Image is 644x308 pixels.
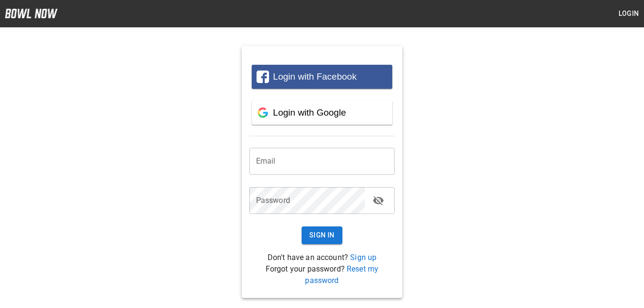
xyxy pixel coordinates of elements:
[613,5,644,23] button: Login
[305,264,378,285] a: Reset my password
[273,107,346,118] span: Login with Google
[350,253,376,262] a: Sign up
[249,263,395,286] p: Forgot your password?
[369,191,388,210] button: toggle password visibility
[249,252,395,263] p: Don't have an account?
[273,71,356,82] span: Login with Facebook
[5,9,58,18] img: logo
[252,65,393,89] button: Login with Facebook
[252,101,393,125] button: Login with Google
[302,226,342,244] button: Sign In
